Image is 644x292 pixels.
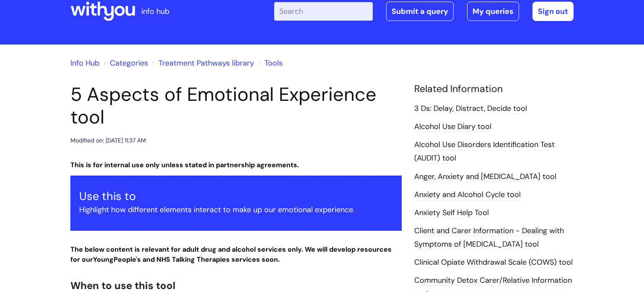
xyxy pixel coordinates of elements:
[414,208,489,218] a: Anxiety Self Help Tool
[414,226,564,250] a: Client and Carer Information - Dealing with Symptoms of [MEDICAL_DATA] tool
[532,2,574,21] a: Sign out
[414,121,491,132] a: Alcohol Use Diary tool
[414,189,521,200] a: Anxiety and Alcohol Cycle tool
[110,58,148,68] a: Categories
[70,160,299,169] strong: This is for internal use only unless stated in partnership agreements.
[386,2,454,21] a: Submit a query
[101,56,148,70] li: Solution home
[79,189,393,203] h3: Use this to
[265,58,283,68] a: Tools
[70,58,99,68] a: Info Hub
[70,135,146,146] div: Modified on: [DATE] 11:37 AM
[150,56,254,70] li: Treatment Pathways library
[256,56,283,70] li: Tools
[70,245,392,264] strong: The below content is relevant for adult drug and alcohol services only. We will develop resources...
[158,58,254,68] a: Treatment Pathways library
[414,139,555,164] a: Alcohol Use Disorders Identification Test (AUDIT) tool
[274,2,373,21] input: Search
[93,255,143,264] strong: Young
[274,2,574,21] div: | -
[414,103,527,114] a: 3 Ds: Delay, Distract, Decide tool
[467,2,519,21] a: My queries
[79,203,393,216] p: Highlight how different elements interact to make up our emotional experience.
[414,171,556,182] a: Anger, Anxiety and [MEDICAL_DATA] tool
[70,83,402,129] h1: 5 Aspects of Emotional Experience tool
[70,279,175,292] span: When to use this tool
[414,257,573,268] a: Clinical Opiate Withdrawal Scale (COWS) tool
[414,83,574,95] h4: Related Information
[141,5,169,18] p: info hub
[114,255,141,264] strong: People's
